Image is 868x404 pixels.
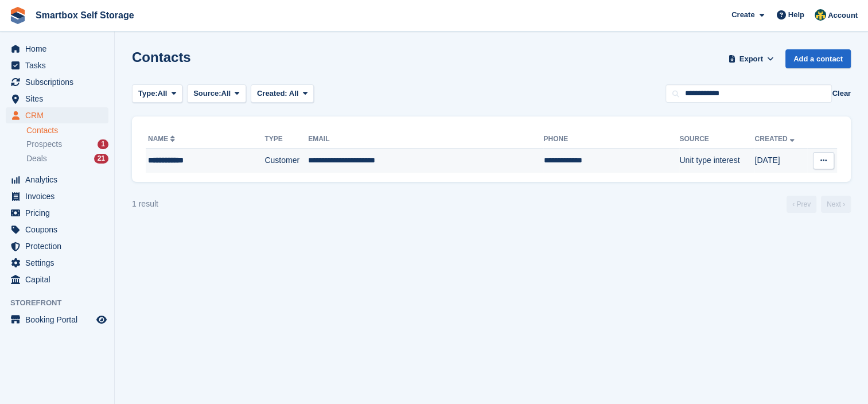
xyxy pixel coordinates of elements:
[25,271,94,288] span: Capital
[815,9,826,21] img: Faye Hammond
[25,107,94,123] span: CRM
[821,196,851,213] a: Next
[94,154,108,164] div: 21
[784,196,853,213] nav: Page
[26,138,108,150] a: Prospects 1
[26,139,62,150] span: Prospects
[754,135,796,143] a: Created
[731,9,754,21] span: Create
[6,188,108,204] a: menu
[6,238,108,254] a: menu
[25,238,94,254] span: Protection
[264,149,308,173] td: Customer
[138,88,158,99] span: Type:
[6,91,108,107] a: menu
[257,89,287,98] span: Created:
[9,7,26,24] img: stora-icon-8386f47178a22dfd0bd8f6a31ec36ba5ce8667c1dd55bd0f319d3a0aa187defe.svg
[832,88,851,99] button: Clear
[6,172,108,188] a: menu
[26,153,47,164] span: Deals
[26,153,108,165] a: Deals 21
[6,107,108,123] a: menu
[148,135,177,143] a: Name
[787,196,816,213] a: Previous
[25,312,94,328] span: Booking Portal
[251,84,314,103] button: Created: All
[25,41,94,57] span: Home
[739,53,763,65] span: Export
[6,57,108,73] a: menu
[6,74,108,90] a: menu
[6,255,108,271] a: menu
[6,222,108,238] a: menu
[6,205,108,221] a: menu
[25,172,94,188] span: Analytics
[785,49,851,68] a: Add a contact
[754,149,807,173] td: [DATE]
[95,313,108,327] a: Preview store
[289,89,299,98] span: All
[25,222,94,238] span: Coupons
[25,205,94,221] span: Pricing
[26,125,108,136] a: Contacts
[6,41,108,57] a: menu
[828,10,858,21] span: Account
[264,130,308,149] th: Type
[132,198,158,210] div: 1 result
[25,74,94,90] span: Subscriptions
[158,88,168,99] span: All
[25,188,94,204] span: Invoices
[308,130,543,149] th: Email
[31,6,139,25] a: Smartbox Self Storage
[6,271,108,288] a: menu
[679,149,754,173] td: Unit type interest
[187,84,246,103] button: Source: All
[193,88,221,99] span: Source:
[10,297,114,309] span: Storefront
[726,49,776,68] button: Export
[788,9,804,21] span: Help
[132,84,182,103] button: Type: All
[221,88,231,99] span: All
[25,57,94,73] span: Tasks
[98,139,108,149] div: 1
[25,91,94,107] span: Sites
[132,49,191,65] h1: Contacts
[543,130,679,149] th: Phone
[25,255,94,271] span: Settings
[6,312,108,328] a: menu
[679,130,754,149] th: Source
